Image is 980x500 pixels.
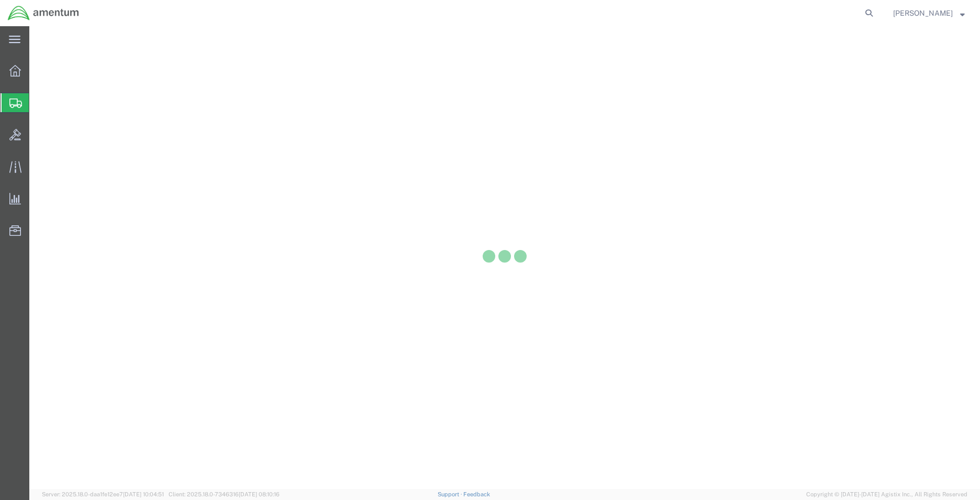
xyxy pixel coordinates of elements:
span: Server: 2025.18.0-daa1fe12ee7 [42,491,164,497]
span: Client: 2025.18.0-7346316 [169,491,280,497]
span: [DATE] 08:10:16 [239,491,280,497]
button: [PERSON_NAME] [893,7,965,19]
span: [DATE] 10:04:51 [123,491,164,497]
span: Copyright © [DATE]-[DATE] Agistix Inc., All Rights Reserved [806,490,967,499]
a: Feedback [463,491,490,497]
span: Drew Collier [893,7,953,19]
a: Support [438,491,464,497]
img: logo [7,5,80,21]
